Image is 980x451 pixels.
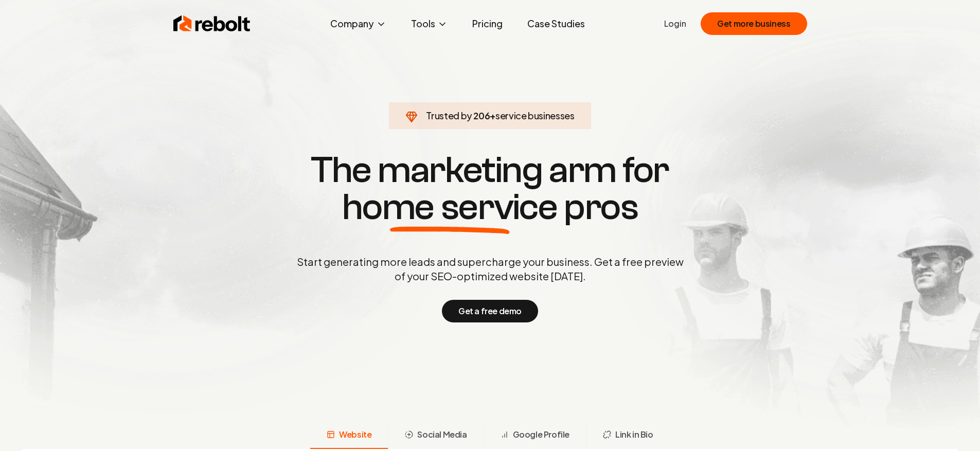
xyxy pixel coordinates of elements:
a: Pricing [464,13,511,34]
button: Website [310,422,388,449]
span: Social Media [417,428,467,441]
span: Trusted by [426,110,472,121]
button: Company [322,13,395,34]
span: Website [339,428,371,441]
a: Login [664,17,686,30]
button: Tools [403,13,456,34]
a: Case Studies [519,13,593,34]
button: Social Media [388,422,483,449]
span: home service [342,189,558,226]
span: Link in Bio [615,428,653,441]
h1: The marketing arm for pros [243,152,737,226]
button: Link in Bio [586,422,670,449]
button: Get more business [701,12,807,35]
span: + [490,110,495,121]
span: 206 [473,109,490,123]
span: Google Profile [513,428,569,441]
img: Rebolt Logo [173,13,251,34]
button: Get a free demo [442,300,538,322]
button: Google Profile [484,422,586,449]
p: Start generating more leads and supercharge your business. Get a free preview of your SEO-optimiz... [295,255,686,283]
span: service businesses [495,110,575,121]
